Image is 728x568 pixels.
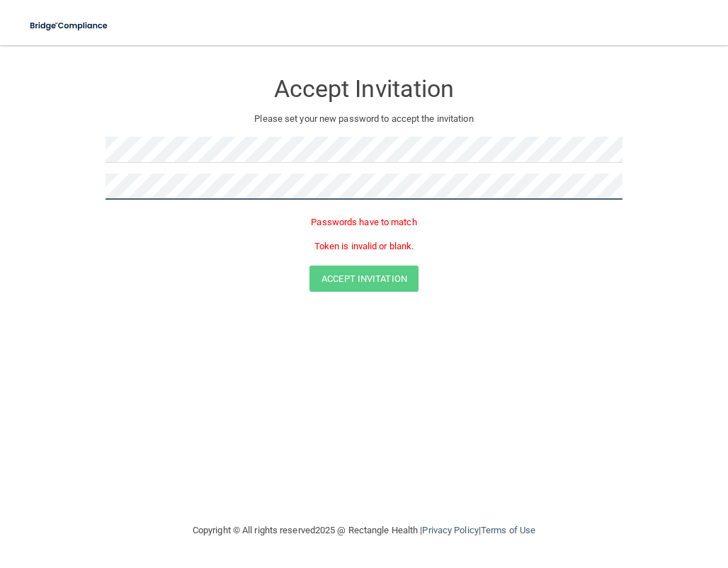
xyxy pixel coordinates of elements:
div: Copyright © All rights reserved 2025 @ Rectangle Health | | [106,508,622,553]
img: bridge_compliance_login_screen.278c3ca4.svg [21,11,118,40]
button: Accept Invitation [309,266,419,292]
h3: Accept Invitation [106,76,622,102]
a: Terms of Use [481,525,535,535]
p: Token is invalid or blank. [106,238,622,255]
p: Passwords have to match [106,214,622,231]
iframe: Drift Widget Chat Controller [483,467,711,524]
p: Please set your new password to accept the invitation [116,110,612,127]
a: Privacy Policy [422,525,478,535]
